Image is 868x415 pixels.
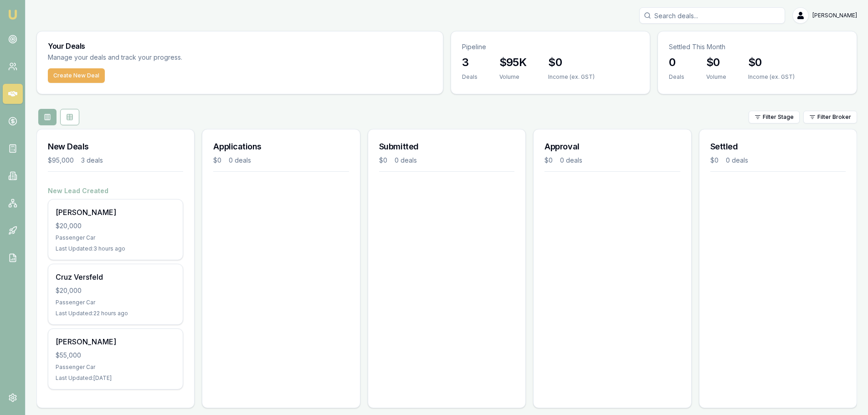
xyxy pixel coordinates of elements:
[812,12,857,19] span: [PERSON_NAME]
[56,207,175,218] div: [PERSON_NAME]
[669,73,684,81] div: Deals
[56,234,175,241] div: Passenger Car
[229,156,251,165] div: 0 deals
[48,52,281,63] p: Manage your deals and track your progress.
[710,156,719,165] div: $0
[56,245,175,252] div: Last Updated: 3 hours ago
[379,140,514,153] h3: Submitted
[544,156,553,165] div: $0
[56,272,175,282] div: Cruz Versfeld
[56,310,175,317] div: Last Updated: 22 hours ago
[213,156,221,165] div: $0
[706,55,726,70] h3: $0
[548,55,595,70] h3: $0
[499,55,527,70] h3: $95K
[56,221,175,231] div: $20,000
[544,140,680,153] h3: Approval
[56,364,175,371] div: Passenger Car
[639,7,785,24] input: Search deals
[749,111,800,123] button: Filter Stage
[7,9,18,20] img: emu-icon-u.png
[81,156,103,165] div: 3 deals
[710,140,846,153] h3: Settled
[803,111,857,123] button: Filter Broker
[748,73,795,81] div: Income (ex. GST)
[462,73,478,81] div: Deals
[56,299,175,306] div: Passenger Car
[48,42,432,50] h3: Your Deals
[56,336,175,347] div: [PERSON_NAME]
[499,73,527,81] div: Volume
[462,55,478,70] h3: 3
[379,156,387,165] div: $0
[48,140,183,153] h3: New Deals
[56,374,175,382] div: Last Updated: [DATE]
[726,156,748,165] div: 0 deals
[748,55,795,70] h3: $0
[669,55,684,70] h3: 0
[669,42,846,51] p: Settled This Month
[56,286,175,295] div: $20,000
[763,113,794,121] span: Filter Stage
[706,73,726,81] div: Volume
[48,68,105,83] button: Create New Deal
[395,156,417,165] div: 0 deals
[548,73,595,81] div: Income (ex. GST)
[462,42,639,51] p: Pipeline
[56,351,175,360] div: $55,000
[213,140,349,153] h3: Applications
[48,156,74,165] div: $95,000
[560,156,582,165] div: 0 deals
[817,113,851,121] span: Filter Broker
[48,186,183,195] h4: New Lead Created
